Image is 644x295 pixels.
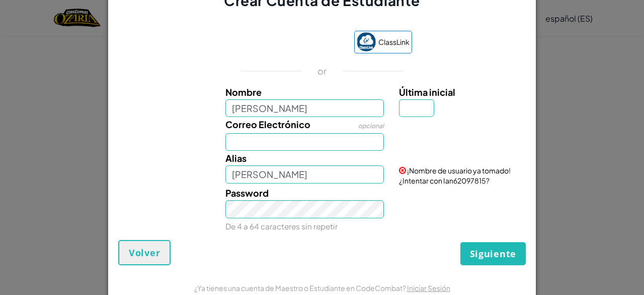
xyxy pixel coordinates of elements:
[378,35,410,49] span: ClassLink
[194,283,407,292] span: ¿Ya tienes una cuenta de Maestro o Estudiante en CodeCombat?
[399,86,455,98] span: Última inicial
[317,65,327,77] p: or
[358,122,384,130] span: opcional
[225,119,310,130] span: Correo Electrónico
[399,166,511,185] span: ¡Nombre de usuario ya tomado! ¿Intentar con Ian62097815?
[225,187,269,199] span: Password
[470,248,516,260] span: Siguiente
[460,242,526,265] button: Siguiente
[129,247,160,259] span: Volver
[227,32,349,54] iframe: Botón Iniciar sesión con Google
[225,221,338,231] small: De 4 a 64 caracteres sin repetir
[118,240,171,265] button: Volver
[225,86,262,98] span: Nombre
[407,283,450,292] a: Iniciar Sesión
[225,152,247,164] span: Alias
[357,32,376,51] img: classlink-logo-small.png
